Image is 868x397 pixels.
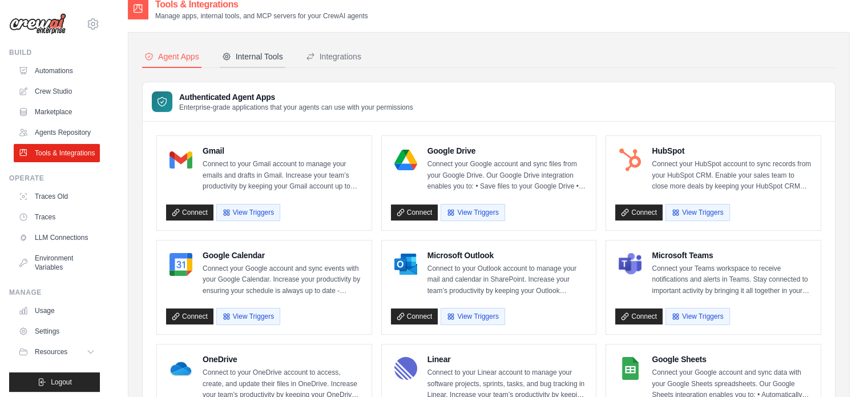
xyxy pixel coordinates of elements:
[619,253,641,276] img: Microsoft Teams Logo
[615,308,663,324] a: Connect
[652,159,812,193] p: Connect your HubSpot account to sync records from your HubSpot CRM. Enable your sales team to clo...
[665,308,729,325] button: View Triggers
[9,174,100,183] div: Operate
[155,11,368,21] p: Manage apps, internal tools, and MCP servers for your CrewAI agents
[14,343,100,361] button: Resources
[14,322,100,340] a: Settings
[14,228,100,247] a: LLM Connections
[166,204,213,220] a: Connect
[14,82,100,101] a: Crew Studio
[216,204,280,221] button: View Triggers
[222,51,283,62] div: Internal Tools
[203,263,362,297] p: Connect your Google account and sync events with your Google Calendar. Increase your productivity...
[615,204,663,220] a: Connect
[394,149,417,171] img: Google Drive Logo
[619,149,641,171] img: HubSpot Logo
[9,288,100,297] div: Manage
[220,46,285,68] button: Internal Tools
[169,357,192,380] img: OneDrive Logo
[169,149,192,171] img: Gmail Logo
[14,302,100,320] a: Usage
[304,46,364,68] button: Integrations
[179,91,413,103] h3: Authenticated Agent Apps
[169,253,192,276] img: Google Calendar Logo
[144,51,199,62] div: Agent Apps
[14,62,100,80] a: Automations
[203,354,362,365] h4: OneDrive
[427,145,587,157] h4: Google Drive
[619,357,641,380] img: Google Sheets Logo
[441,308,504,325] button: View Triggers
[14,144,100,162] a: Tools & Integrations
[9,13,66,35] img: Logo
[427,263,587,297] p: Connect to your Outlook account to manage your mail and calendar in SharePoint. Increase your tea...
[35,347,67,356] span: Resources
[203,159,362,193] p: Connect to your Gmail account to manage your emails and drafts in Gmail. Increase your team’s pro...
[14,103,100,121] a: Marketplace
[652,250,812,261] h4: Microsoft Teams
[427,250,587,261] h4: Microsoft Outlook
[203,145,362,157] h4: Gmail
[216,308,280,325] button: View Triggers
[652,145,812,157] h4: HubSpot
[142,46,201,68] button: Agent Apps
[14,187,100,206] a: Traces Old
[179,103,413,112] p: Enterprise-grade applications that your agents can use with your permissions
[14,123,100,142] a: Agents Repository
[427,354,587,365] h4: Linear
[665,204,729,221] button: View Triggers
[9,372,100,392] button: Logout
[391,308,438,324] a: Connect
[51,378,72,387] span: Logout
[306,51,361,62] div: Integrations
[9,48,100,57] div: Build
[652,263,812,297] p: Connect your Teams workspace to receive notifications and alerts in Teams. Stay connected to impo...
[203,250,362,261] h4: Google Calendar
[14,208,100,226] a: Traces
[391,204,438,220] a: Connect
[652,354,812,365] h4: Google Sheets
[394,253,417,276] img: Microsoft Outlook Logo
[441,204,504,221] button: View Triggers
[427,159,587,193] p: Connect your Google account and sync files from your Google Drive. Our Google Drive integration e...
[394,357,417,380] img: Linear Logo
[166,308,213,324] a: Connect
[14,249,100,276] a: Environment Variables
